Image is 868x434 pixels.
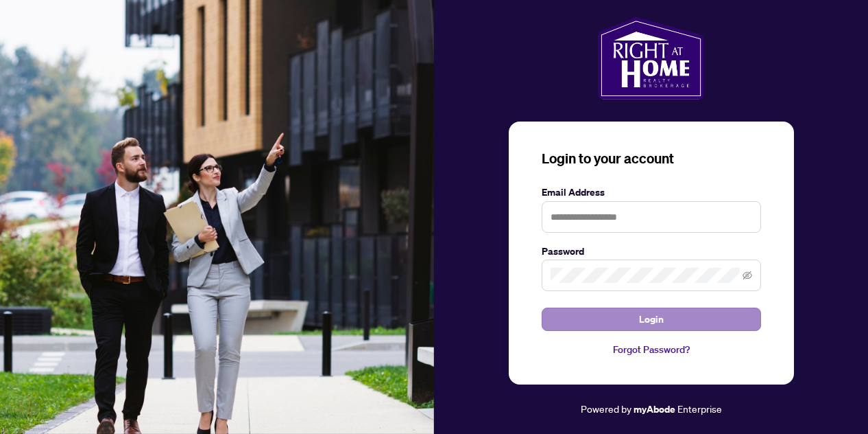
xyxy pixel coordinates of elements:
span: Powered by [581,402,631,415]
label: Password [542,244,761,259]
a: Forgot Password? [542,342,761,357]
button: Login [542,308,761,331]
img: ma-logo [598,17,704,100]
span: eye-invisible [743,271,752,280]
a: myAbode [634,402,675,417]
label: Email Address [542,185,761,200]
span: Enterprise [677,402,722,415]
span: Login [639,308,664,330]
h3: Login to your account [542,149,761,168]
